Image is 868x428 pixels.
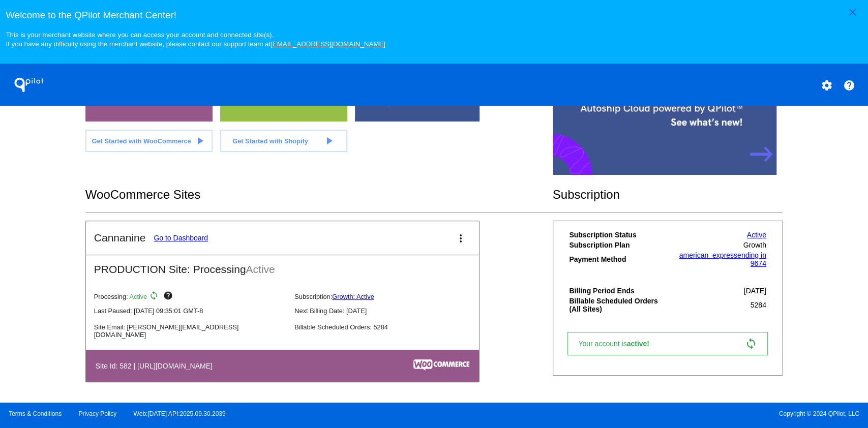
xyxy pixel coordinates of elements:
mat-icon: play_arrow [322,135,335,147]
h3: Welcome to the QPilot Merchant Center! [6,10,862,21]
h4: Site Id: 582 | [URL][DOMAIN_NAME] [96,362,218,370]
span: Get Started with Shopify [232,137,308,145]
h2: Cannanine [94,232,146,244]
p: Billable Scheduled Orders: 5284 [294,323,487,331]
th: Payment Method [568,251,668,268]
a: Privacy Policy [79,410,117,417]
mat-icon: more_vert [455,232,467,244]
a: american_expressending in 9674 [679,251,766,267]
a: Terms & Conditions [9,410,62,417]
h2: Subscription [553,188,783,202]
small: This is your merchant website where you can access your account and connected site(s). If you hav... [6,31,385,48]
span: Active [246,263,275,275]
p: Processing: [94,291,286,303]
a: Growth: Active [332,293,374,300]
a: [EMAIL_ADDRESS][DOMAIN_NAME] [271,40,385,48]
mat-icon: sync [149,291,161,303]
th: Billable Scheduled Orders (All Sites) [568,296,668,314]
h1: QPilot [9,75,49,95]
span: american_express [679,251,737,259]
a: Web:[DATE] API:2025.09.30.2039 [134,410,226,417]
th: Subscription Status [568,230,668,239]
mat-icon: play_arrow [194,135,206,147]
p: Site Email: [PERSON_NAME][EMAIL_ADDRESS][DOMAIN_NAME] [94,323,286,339]
a: Go to Dashboard [154,234,208,242]
img: c53aa0e5-ae75-48aa-9bee-956650975ee5 [413,359,469,371]
a: Your account isactive! sync [567,332,767,355]
span: Active [130,293,147,300]
span: Your account is [578,340,660,348]
mat-icon: close [847,6,859,18]
p: Last Paused: [DATE] 09:35:01 GMT-8 [94,307,286,315]
span: 5284 [750,301,766,309]
span: Copyright © 2024 QPilot, LLC [443,410,859,417]
mat-icon: help [163,291,175,303]
p: Next Billing Date: [DATE] [294,307,487,315]
mat-icon: settings [820,79,832,91]
p: Subscription: [294,293,487,300]
a: Get Started with Shopify [220,130,347,152]
mat-icon: sync [745,338,757,350]
span: Get Started with WooCommerce [92,137,191,145]
th: Subscription Plan [568,240,668,250]
mat-icon: help [843,79,855,91]
a: Get Started with WooCommerce [85,130,213,152]
h2: WooCommerce Sites [85,188,553,202]
span: [DATE] [744,287,766,295]
span: Growth [743,241,766,249]
th: Billing Period Ends [568,286,668,295]
span: active! [626,340,654,348]
a: Active [747,231,766,239]
h2: PRODUCTION Site: Processing [86,255,479,276]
